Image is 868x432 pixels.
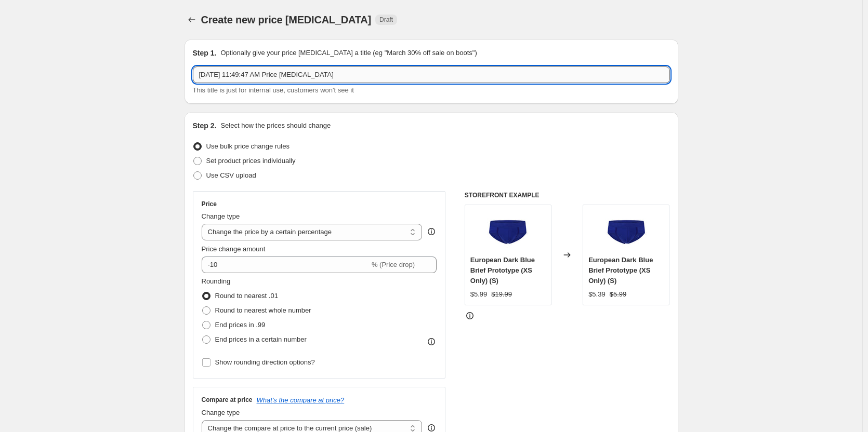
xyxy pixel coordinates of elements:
[206,171,256,179] span: Use CSV upload
[193,120,217,131] h2: Step 2.
[202,277,231,285] span: Rounding
[202,200,217,208] h3: Price
[257,396,345,404] button: What's the compare at price?
[426,226,437,237] div: help
[606,210,647,252] img: 711841530921_barkblue_1_80x.jpg
[220,120,331,131] p: Select how the prices should change
[215,321,266,329] span: End prices in .99
[588,256,653,285] span: European Dark Blue Brief Prototype (XS Only) (S)
[465,191,670,199] h6: STOREFRONT EXAMPLE
[202,409,240,416] span: Change type
[610,289,627,300] strike: $5.99
[185,12,199,27] button: Price change jobs
[206,142,290,150] span: Use bulk price change rules
[202,212,240,220] span: Change type
[588,289,606,300] div: $5.39
[202,245,266,253] span: Price change amount
[379,16,393,24] span: Draft
[487,210,529,252] img: 711841530921_barkblue_1_80x.jpg
[193,66,670,83] input: 30% off holiday sale
[215,292,278,300] span: Round to nearest .01
[470,256,535,285] span: European Dark Blue Brief Prototype (XS Only) (S)
[193,86,354,94] span: This title is just for internal use, customers won't see it
[491,289,512,300] strike: $19.99
[215,335,307,343] span: End prices in a certain number
[470,289,488,300] div: $5.99
[206,157,296,165] span: Set product prices individually
[202,256,370,273] input: -15
[372,261,415,268] span: % (Price drop)
[215,306,311,314] span: Round to nearest whole number
[193,48,217,58] h2: Step 1.
[215,358,315,366] span: Show rounding direction options?
[220,48,477,58] p: Optionally give your price [MEDICAL_DATA] a title (eg "March 30% off sale on boots")
[201,14,372,25] span: Create new price [MEDICAL_DATA]
[202,396,253,404] h3: Compare at price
